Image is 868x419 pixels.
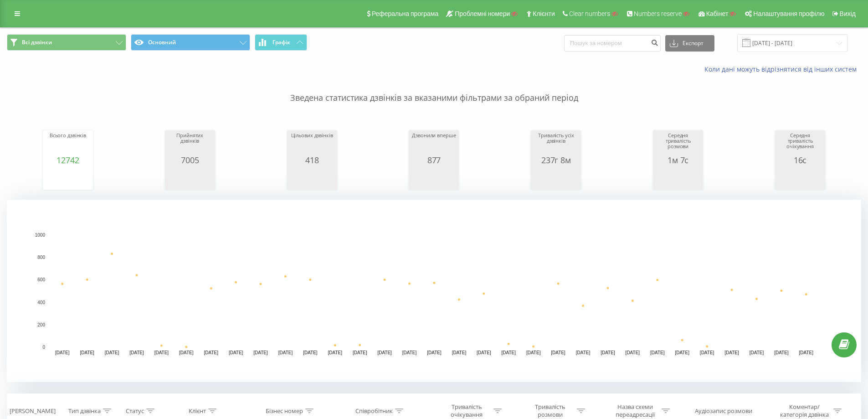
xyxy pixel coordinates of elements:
[278,350,293,355] text: [DATE]
[355,407,393,415] div: Співробітник
[777,155,823,165] div: 16с
[253,350,268,355] text: [DATE]
[753,10,824,17] span: Налаштування профілю
[564,35,661,52] input: Пошук за номером
[22,39,52,46] span: Всі дзвінки
[533,133,579,155] div: Тривалість усіх дзвінків
[750,350,764,355] text: [DATE]
[778,403,831,419] div: Коментар/категорія дзвінка
[576,350,591,355] text: [DATE]
[477,350,491,355] text: [DATE]
[634,10,682,17] span: Numbers reserve
[10,407,56,415] div: [PERSON_NAME]
[255,34,307,51] button: Графік
[37,300,45,305] text: 400
[724,350,739,355] text: [DATE]
[706,10,729,17] span: Кабінет
[35,233,46,238] text: 1000
[377,350,392,355] text: [DATE]
[353,350,367,355] text: [DATE]
[229,350,243,355] text: [DATE]
[533,165,579,192] svg: A chart.
[427,350,442,355] text: [DATE]
[45,165,91,192] svg: A chart.
[45,155,91,165] div: 12742
[533,155,579,165] div: 237г 8м
[655,165,701,192] svg: A chart.
[601,350,615,355] text: [DATE]
[655,155,701,165] div: 1м 7с
[411,133,457,155] div: Дзвонили вперше
[289,133,335,155] div: Цільових дзвінків
[569,10,610,17] span: Clear numbers
[840,10,856,17] span: Вихід
[68,407,101,415] div: Тип дзвінка
[452,350,467,355] text: [DATE]
[126,407,144,415] div: Статус
[777,165,823,192] svg: A chart.
[189,407,206,415] div: Клієнт
[272,39,290,46] span: Графік
[167,133,213,155] div: Прийнятих дзвінків
[55,350,70,355] text: [DATE]
[204,350,218,355] text: [DATE]
[774,350,789,355] text: [DATE]
[502,350,516,355] text: [DATE]
[675,350,689,355] text: [DATE]
[7,200,861,382] svg: A chart.
[533,10,555,17] span: Клієнти
[303,350,318,355] text: [DATE]
[700,350,714,355] text: [DATE]
[154,350,169,355] text: [DATE]
[611,403,659,419] div: Назва схеми переадресації
[526,403,575,419] div: Тривалість розмови
[626,350,640,355] text: [DATE]
[266,407,303,415] div: Бізнес номер
[411,165,457,192] svg: A chart.
[455,10,510,17] span: Проблемні номери
[704,65,861,73] a: Коли дані можуть відрізнятися вiд інших систем
[655,133,701,155] div: Середня тривалість розмови
[695,407,752,415] div: Аудіозапис розмови
[45,133,91,155] div: Всього дзвінків
[650,350,665,355] text: [DATE]
[7,74,861,104] p: Зведена статистика дзвінків за вказаними фільтрами за обраний період
[402,350,417,355] text: [DATE]
[551,350,565,355] text: [DATE]
[289,155,335,165] div: 418
[799,350,814,355] text: [DATE]
[129,350,144,355] text: [DATE]
[411,155,457,165] div: 877
[37,278,45,283] text: 600
[37,322,45,327] text: 200
[777,133,823,155] div: Середня тривалість очікування
[442,403,491,419] div: Тривалість очікування
[105,350,119,355] text: [DATE]
[7,34,126,51] button: Всі дзвінки
[37,255,45,260] text: 800
[167,165,213,192] svg: A chart.
[526,350,541,355] text: [DATE]
[328,350,343,355] text: [DATE]
[131,34,250,51] button: Основний
[167,155,213,165] div: 7005
[80,350,94,355] text: [DATE]
[372,10,439,17] span: Реферальна програма
[665,35,714,52] button: Експорт
[179,350,194,355] text: [DATE]
[289,165,335,192] svg: A chart.
[42,345,45,350] text: 0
